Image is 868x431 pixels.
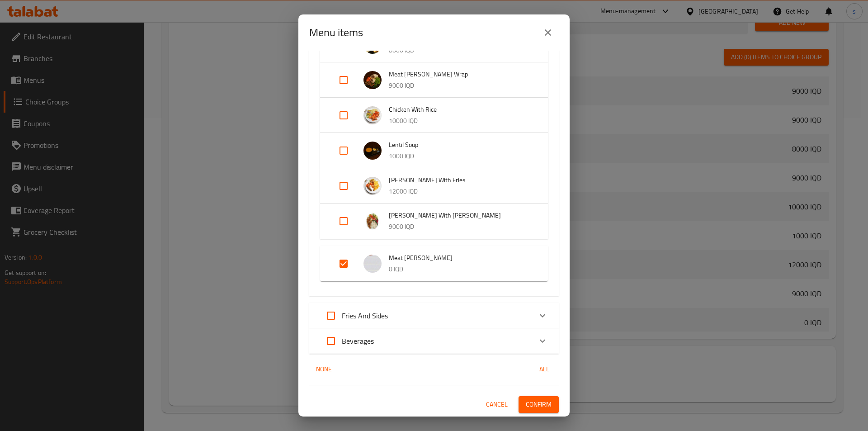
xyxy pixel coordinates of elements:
[537,22,559,43] button: close
[320,98,548,133] div: Expand
[389,186,530,197] p: 12000 IQD
[363,106,382,124] img: Chicken With Rice
[389,264,530,275] p: 0 IQD
[309,361,338,378] button: None
[309,328,559,354] div: Expand
[389,45,530,56] p: 8000 IQD
[389,151,530,162] p: 1000 IQD
[309,303,559,328] div: Expand
[320,62,548,98] div: Expand
[320,168,548,204] div: Expand
[342,310,388,321] p: Fries And Sides
[533,364,555,375] span: All
[389,221,530,232] p: 9000 IQD
[530,361,559,378] button: All
[309,25,363,40] h2: Menu items
[389,80,530,91] p: 9000 IQD
[320,246,548,281] div: Expand
[363,255,382,273] img: Meat Doner
[482,396,511,413] button: Cancel
[389,139,530,151] span: Lentil Soup
[389,69,530,80] span: Meat [PERSON_NAME] Wrap
[363,142,382,160] img: Lentil Soup
[389,252,530,264] span: Meat [PERSON_NAME]
[519,396,559,413] button: Confirm
[486,399,508,410] span: Cancel
[389,104,530,115] span: Chicken With Rice
[342,336,374,346] p: Beverages
[320,204,548,239] div: Expand
[389,175,530,186] span: [PERSON_NAME] With Fries
[363,177,382,195] img: Doner With Fries
[320,133,548,168] div: Expand
[389,210,530,221] span: [PERSON_NAME] With [PERSON_NAME]
[363,71,382,89] img: Meat Doner Wrap
[526,399,552,410] span: Confirm
[313,364,335,375] span: None
[363,212,382,230] img: Doner With Rice
[389,115,530,127] p: 10000 IQD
